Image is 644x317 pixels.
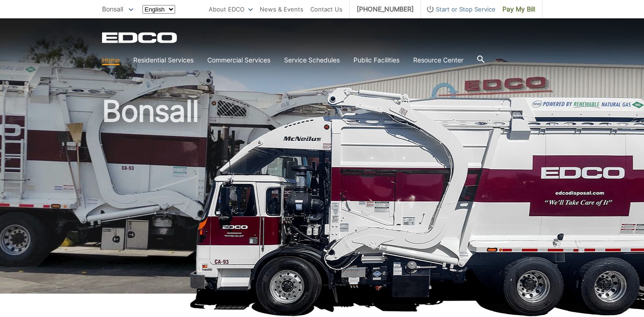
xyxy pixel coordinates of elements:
a: About EDCO [209,4,253,14]
h1: Bonsall [102,96,542,298]
a: Residential Services [133,55,194,65]
span: Pay My Bill [502,4,535,14]
a: EDCD logo. Return to the homepage. [102,32,178,43]
a: Commercial Services [207,55,270,65]
a: Service Schedules [284,55,340,65]
a: Home [102,55,120,65]
a: News & Events [260,4,303,14]
a: Resource Center [413,55,463,65]
a: Contact Us [310,4,342,14]
a: Public Facilities [353,55,399,65]
select: Select a language [142,5,175,14]
span: Bonsall [102,5,123,13]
